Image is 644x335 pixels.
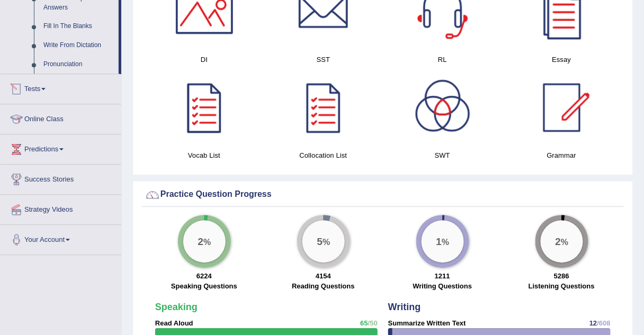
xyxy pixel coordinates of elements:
[150,54,258,65] h4: DI
[39,55,119,74] a: Pronunciation
[413,281,472,291] label: Writing Questions
[150,150,258,161] h4: Vocab List
[302,220,345,262] div: %
[507,54,616,65] h4: Essay
[529,281,595,291] label: Listening Questions
[145,187,621,203] div: Practice Question Progress
[388,302,421,312] strong: Writing
[436,236,442,247] big: 1
[368,319,378,327] span: /50
[198,236,203,247] big: 2
[541,220,583,262] div: %
[196,272,212,280] strong: 6224
[39,17,119,36] a: Fill In The Blanks
[171,281,237,291] label: Speaking Questions
[1,225,121,251] a: Your Account
[1,104,121,131] a: Online Class
[39,36,119,55] a: Write From Dictation
[1,134,121,161] a: Predictions
[316,272,331,280] strong: 4154
[597,319,611,327] span: /608
[1,195,121,221] a: Strategy Videos
[554,272,569,280] strong: 5286
[292,281,354,291] label: Reading Questions
[422,220,464,262] div: %
[555,236,561,247] big: 2
[183,220,226,262] div: %
[1,165,121,191] a: Success Stories
[269,150,378,161] h4: Collocation List
[269,54,378,65] h4: SST
[317,236,323,247] big: 5
[388,150,497,161] h4: SWT
[1,74,121,101] a: Tests
[435,272,450,280] strong: 1211
[155,302,198,312] strong: Speaking
[388,319,466,327] strong: Summarize Written Text
[360,319,368,327] span: 65
[388,54,497,65] h4: RL
[155,319,193,327] strong: Read Aloud
[589,319,597,327] span: 12
[507,150,616,161] h4: Grammar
